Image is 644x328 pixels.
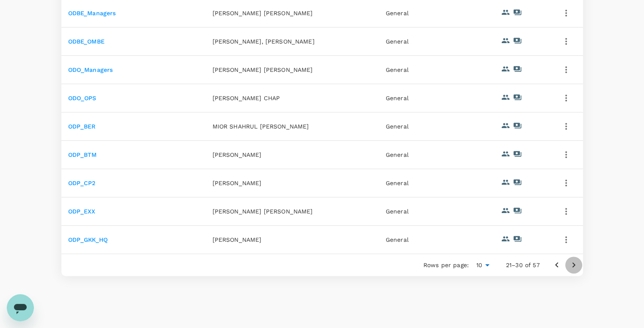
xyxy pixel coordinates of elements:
a: ODP_GKK_HQ [68,236,108,243]
p: [PERSON_NAME] [PERSON_NAME] [213,66,313,74]
p: [PERSON_NAME] [PERSON_NAME] [213,207,313,216]
p: [PERSON_NAME] CHAP [213,94,280,102]
a: ODBE_Managers [68,10,116,16]
a: ODP_EXX [68,208,96,215]
div: 10 [472,259,492,271]
p: General [386,207,488,216]
p: General [386,94,488,102]
p: [PERSON_NAME] [213,179,262,187]
a: ODO_OPS [68,95,97,101]
button: Go to previous page [548,257,565,273]
a: ODBE_OMBE [68,38,105,45]
a: ODP_BTM [68,151,97,158]
p: [PERSON_NAME] [213,150,262,159]
p: General [386,235,488,244]
p: General [386,9,488,17]
p: [PERSON_NAME] [PERSON_NAME] [213,9,313,17]
p: General [386,37,488,46]
p: General [386,122,488,131]
p: General [386,179,488,187]
p: General [386,66,488,74]
a: ODP_BER [68,123,96,130]
p: [PERSON_NAME] [213,235,262,244]
p: 21–30 of 57 [506,261,540,269]
p: General [386,150,488,159]
p: Rows per page: [423,261,469,269]
button: Go to next page [565,257,582,273]
iframe: Button to launch messaging window [7,294,34,321]
a: ODO_Managers [68,66,113,73]
p: MIOR SHAHRUL [PERSON_NAME] [213,122,309,131]
p: [PERSON_NAME], [PERSON_NAME] [213,37,315,46]
a: ODP_CP2 [68,180,96,186]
